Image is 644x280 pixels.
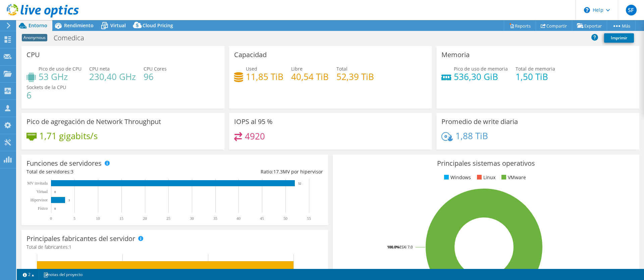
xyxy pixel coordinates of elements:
h4: 52,39 TiB [336,73,374,80]
text: Virtual [37,189,48,194]
text: 0 [54,207,56,210]
h3: Memoria [441,51,470,58]
h3: Pico de agregación de Network Throughput [26,118,161,125]
li: Linux [475,174,495,181]
h3: CPU [26,51,40,58]
a: notas del proyecto [39,270,87,279]
a: Exportar [572,21,607,31]
h3: Funciones de servidores [26,160,102,167]
text: 3 [68,199,70,202]
span: Used [246,66,257,72]
h4: 1,50 TiB [516,73,555,80]
h3: IOPS al 95 % [234,118,273,125]
svg: \n [584,7,590,13]
li: VMware [500,174,526,181]
span: CPU Cores [144,66,167,72]
a: Imprimir [604,33,634,43]
span: Total de memoria [516,66,555,72]
span: Pico de uso de CPU [39,66,82,72]
text: 35 [213,216,217,221]
span: Sockets de la CPU [26,84,66,90]
span: Anonymous [22,34,47,41]
tspan: ESXi 7.0 [399,244,413,249]
li: Windows [442,174,471,181]
a: Compartir [536,21,572,31]
h4: 230,40 GHz [89,73,136,80]
span: 17.3 [273,168,283,175]
text: 45 [260,216,264,221]
h4: Total de fabricantes: [26,243,323,251]
h3: Principales fabricantes del servidor [26,235,135,242]
h4: 6 [26,91,66,99]
span: 1 [69,244,71,250]
span: SF [626,5,637,15]
h4: 40,54 TiB [291,73,329,80]
text: 50 [283,216,287,221]
div: Total de servidores: [26,168,175,175]
h4: 536,30 GiB [454,73,508,80]
h4: 1,88 TiB [455,132,488,139]
a: Más [607,21,636,31]
text: 15 [119,216,123,221]
text: 0 [54,190,56,194]
text: 0 [50,216,52,221]
text: 10 [96,216,100,221]
text: MV invitada [27,181,48,186]
h4: 1,71 gigabits/s [39,132,98,139]
text: Hipervisor [31,198,48,202]
text: 5 [73,216,75,221]
tspan: Físico [38,206,48,211]
h1: Comedica [51,34,95,42]
span: Virtual [110,22,126,29]
text: 52 [298,182,301,185]
text: 30 [190,216,194,221]
tspan: 100.0% [387,244,399,249]
span: Libre [291,66,303,72]
h4: 4920 [245,132,265,140]
a: Reports [504,21,536,31]
a: 2 [18,270,39,279]
span: Pico de uso de memoria [454,66,508,72]
text: 40 [236,216,240,221]
span: Entorno [29,22,47,29]
text: 20 [143,216,147,221]
text: 25 [166,216,170,221]
h4: 11,85 TiB [246,73,283,80]
div: Ratio: MV por hipervisor [175,168,323,175]
span: CPU neta [89,66,110,72]
h4: 53 GHz [39,73,82,80]
span: 3 [71,168,73,175]
h4: 96 [144,73,167,80]
span: Cloud Pricing [143,22,173,29]
h3: Principales sistemas operativos [338,160,634,167]
h3: Capacidad [234,51,267,58]
text: 55 [307,216,311,221]
h3: Promedio de write diaria [441,118,518,125]
span: Total [336,66,347,72]
span: Rendimiento [64,22,94,29]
